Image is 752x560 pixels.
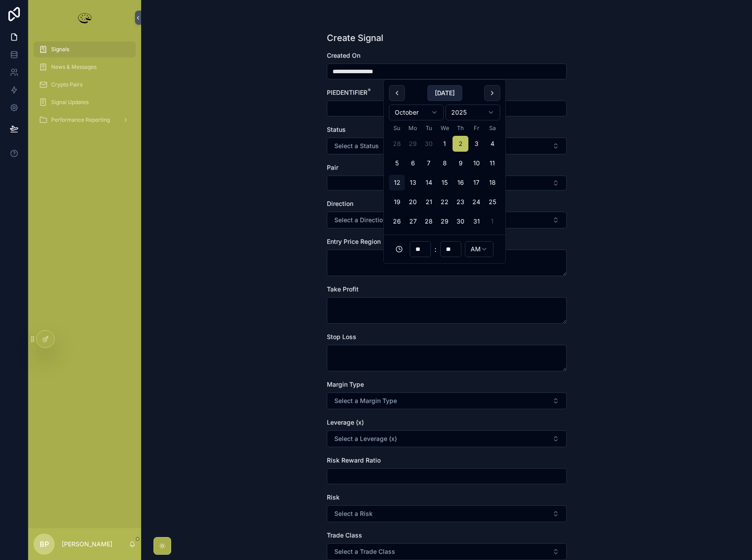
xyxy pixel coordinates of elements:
[453,124,468,132] th: Thursday
[334,216,386,224] span: Select a Direction
[421,155,437,171] button: Tuesday, October 7th, 2025
[34,59,136,75] a: News & Messages
[484,194,500,210] button: Saturday, October 25th, 2025
[327,164,338,171] span: Pair
[389,240,500,258] div: :
[389,194,405,210] button: Sunday, October 19th, 2025
[421,175,437,190] button: Tuesday, October 14th, 2025
[405,155,421,171] button: Monday, October 6th, 2025
[453,136,468,152] button: Thursday, October 2nd, 2025, selected
[327,430,567,447] button: Select Button
[405,136,421,152] button: Monday, September 29th, 2025
[484,155,500,171] button: Saturday, October 11th, 2025
[51,81,82,88] span: Crypto Pairs
[468,175,484,190] button: Friday, October 17th, 2025
[327,456,381,464] span: Risk Reward Ratio
[327,381,364,388] span: Margin Type
[327,505,567,522] button: Select Button
[453,155,468,171] button: Thursday, October 9th, 2025
[468,136,484,152] button: Friday, October 3rd, 2025
[421,124,437,132] th: Tuesday
[334,142,379,150] span: Select a Status
[327,493,340,501] span: Risk
[327,52,360,59] span: Created On
[334,509,373,518] span: Select a Risk
[51,116,110,123] span: Performance Reporting
[421,194,437,210] button: Tuesday, October 21st, 2025
[437,194,453,210] button: Wednesday, October 22nd, 2025
[327,238,381,245] span: Entry Price Region
[484,175,500,190] button: Saturday, October 18th, 2025
[437,175,453,190] button: Wednesday, October 15th, 2025
[34,112,136,128] a: Performance Reporting
[327,392,567,409] button: Select Button
[405,175,421,190] button: Monday, October 13th, 2025
[484,136,500,152] button: Saturday, October 4th, 2025
[327,285,359,293] span: Take Profit
[421,136,437,152] button: Tuesday, September 30th, 2025
[389,124,500,229] table: October 2025
[484,124,500,132] th: Saturday
[327,138,567,154] button: Select Button
[327,32,383,44] h1: Create Signal
[327,175,567,190] button: Select Button
[453,213,468,229] button: Thursday, October 30th, 2025
[40,539,49,549] span: BP
[51,46,69,53] span: Signals
[437,136,453,152] button: Wednesday, October 1st, 2025
[327,126,346,133] span: Status
[484,213,500,229] button: Saturday, November 1st, 2025
[334,547,395,556] span: Select a Trade Class
[76,11,94,25] img: App logo
[437,124,453,132] th: Wednesday
[389,136,405,152] button: Sunday, September 28th, 2025
[327,89,367,96] span: PIEDENTIFIER
[389,155,405,171] button: Sunday, October 5th, 2025
[62,540,112,549] p: [PERSON_NAME]
[427,85,462,101] button: [DATE]
[327,543,567,560] button: Select Button
[327,531,362,539] span: Trade Class
[405,194,421,210] button: Monday, October 20th, 2025
[327,333,356,340] span: Stop Loss
[468,213,484,229] button: Friday, October 31st, 2025
[34,41,136,57] a: Signals
[34,77,136,93] a: Crypto Pairs
[327,200,353,207] span: Direction
[51,63,97,71] span: News & Messages
[437,155,453,171] button: Wednesday, October 8th, 2025
[421,213,437,229] button: Tuesday, October 28th, 2025
[327,212,567,228] button: Select Button
[405,124,421,132] th: Monday
[327,418,364,426] span: Leverage (x)
[468,155,484,171] button: Friday, October 10th, 2025
[405,213,421,229] button: Monday, October 27th, 2025
[389,124,405,132] th: Sunday
[453,175,468,190] button: Thursday, October 16th, 2025
[453,194,468,210] button: Thursday, October 23rd, 2025
[51,99,89,106] span: Signal Updates
[389,175,405,190] button: Today, Sunday, October 12th, 2025
[334,434,397,443] span: Select a Leverage (x)
[334,396,397,405] span: Select a Margin Type
[468,194,484,210] button: Friday, October 24th, 2025
[468,124,484,132] th: Friday
[34,94,136,110] a: Signal Updates
[28,35,141,139] div: scrollable content
[437,213,453,229] button: Wednesday, October 29th, 2025
[389,213,405,229] button: Sunday, October 26th, 2025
